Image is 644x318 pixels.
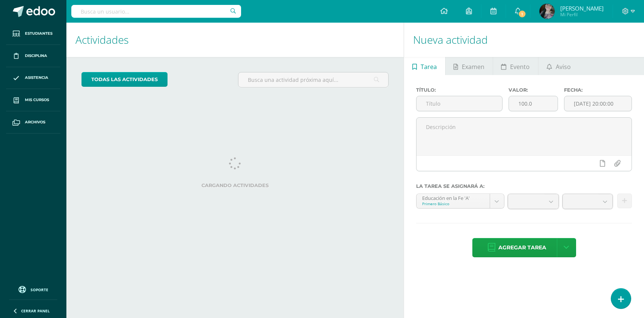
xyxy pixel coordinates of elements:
span: [PERSON_NAME] [560,5,604,12]
a: Archivos [6,111,60,134]
span: Mi Perfil [560,11,604,18]
span: Asistencia [25,75,48,81]
a: Mis cursos [6,89,60,111]
span: Evento [510,58,530,76]
input: Busca un usuario... [71,5,241,18]
span: Soporte [31,287,48,292]
a: Aviso [538,57,579,75]
input: Puntos máximos [509,96,558,111]
span: Disciplina [25,53,47,59]
label: Título: [416,87,503,93]
a: Asistencia [6,67,60,89]
a: Educación en la Fe 'A'Primero Básico [417,194,504,208]
label: Fecha: [564,87,632,93]
a: Evento [493,57,538,75]
label: La tarea se asignará a: [416,183,632,189]
input: Título [417,96,502,111]
input: Fecha de entrega [564,96,632,111]
a: Soporte [9,284,57,294]
span: Examen [462,58,484,76]
div: Primero Básico [422,201,484,206]
span: Estudiantes [25,31,52,37]
span: Agregar tarea [498,238,546,257]
a: Disciplina [6,45,60,67]
input: Busca una actividad próxima aquí... [238,72,388,87]
a: todas las Actividades [81,72,168,87]
h1: Nueva actividad [413,23,635,57]
a: Estudiantes [6,23,60,45]
h1: Actividades [75,23,395,57]
span: 1 [518,10,526,18]
a: Tarea [404,57,445,75]
a: Examen [446,57,493,75]
img: b5ba50f65ad5dabcfd4408fb91298ba6.png [539,4,555,19]
label: Cargando actividades [81,183,389,188]
div: Educación en la Fe 'A' [422,194,484,201]
span: Aviso [556,58,571,76]
span: Tarea [421,58,437,76]
span: Cerrar panel [21,308,50,313]
span: Archivos [25,119,45,125]
label: Valor: [509,87,558,93]
span: Mis cursos [25,97,49,103]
